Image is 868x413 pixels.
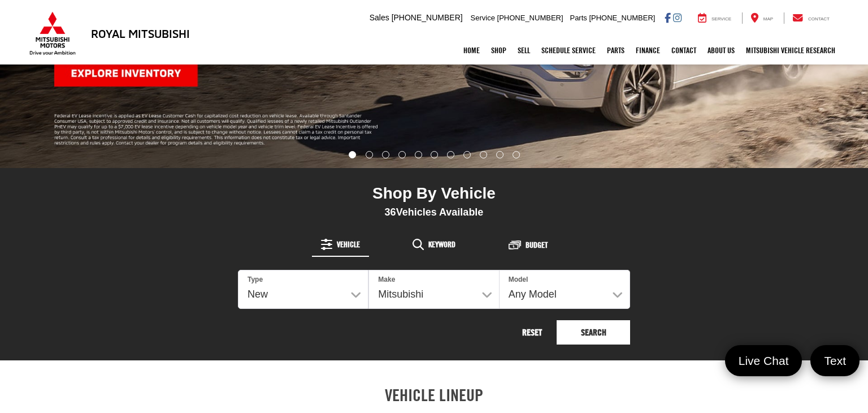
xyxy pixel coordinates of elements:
a: Instagram: Click to visit our Instagram page [673,13,682,22]
li: Go to slide number 5. [415,151,422,158]
li: Go to slide number 9. [480,151,487,158]
span: Vehicle [337,240,360,248]
a: Shop [485,36,512,64]
span: [PHONE_NUMBER] [497,14,563,22]
a: Home [458,36,485,64]
span: Sales [370,13,389,22]
a: Schedule Service: Opens in a new tab [536,36,601,64]
li: Go to slide number 11. [513,151,520,158]
span: Keyword [428,240,455,248]
label: Type [248,275,263,285]
h3: Royal Mitsubishi [91,27,190,40]
span: Budget [526,241,548,249]
span: Service [711,16,731,21]
li: Go to slide number 2. [366,151,373,158]
img: Mitsubishi [27,11,78,55]
a: Live Chat [725,345,802,376]
li: Go to slide number 3. [382,151,389,158]
li: Go to slide number 1. [349,151,356,158]
button: Reset [509,320,554,345]
h2: VEHICLE LINEUP [27,386,841,405]
label: Make [378,275,395,285]
span: Live Chat [733,353,795,368]
a: Sell [512,36,536,64]
li: Go to slide number 8. [463,151,471,158]
button: Search [557,320,630,345]
a: Map [742,12,782,24]
a: Finance [630,36,666,64]
a: Text [810,345,860,376]
div: Vehicles Available [238,206,630,218]
li: Go to slide number 6. [431,151,439,158]
a: Facebook: Click to visit our Facebook page [665,13,671,22]
li: Go to slide number 7. [447,151,454,158]
label: Model [509,275,528,285]
a: Service [689,12,740,24]
span: 36 [385,206,396,218]
div: Shop By Vehicle [238,184,630,206]
span: Text [818,353,852,368]
li: Go to slide number 10. [496,151,504,158]
a: Mitsubishi Vehicle Research [740,36,841,64]
a: Parts: Opens in a new tab [601,36,630,64]
span: [PHONE_NUMBER] [589,14,655,22]
a: Contact [784,12,838,24]
span: Contact [808,16,830,21]
span: Parts [570,14,587,22]
span: Map [763,16,773,21]
span: Service [471,14,495,22]
a: About Us [702,36,740,64]
span: [PHONE_NUMBER] [392,13,463,22]
li: Go to slide number 4. [398,151,406,158]
a: Contact [666,36,702,64]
